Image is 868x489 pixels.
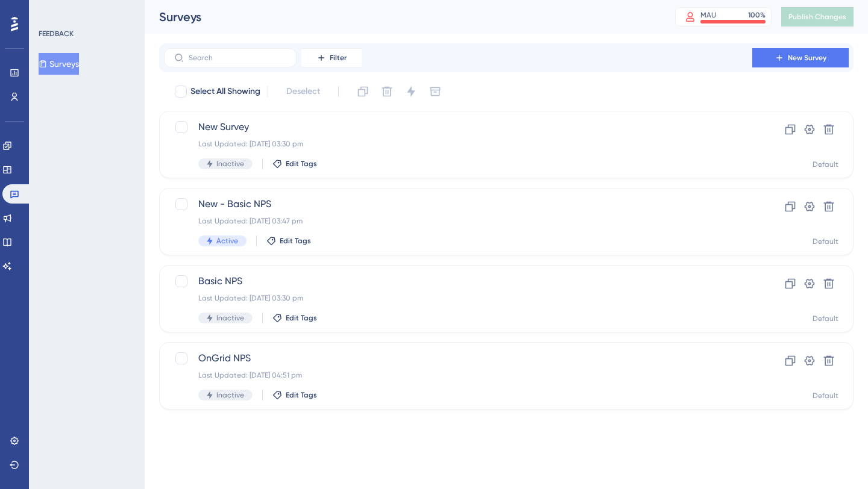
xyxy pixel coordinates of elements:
[39,29,74,39] div: FEEDBACK
[275,81,331,102] button: Deselect
[813,314,838,323] div: Default
[190,84,260,99] span: Select All Showing
[216,159,244,169] span: Inactive
[198,293,718,303] div: Last Updated: [DATE] 03:30 pm
[216,390,244,400] span: Inactive
[813,237,838,246] div: Default
[752,48,849,67] button: New Survey
[788,53,826,63] span: New Survey
[216,313,244,323] span: Inactive
[272,159,317,169] button: Edit Tags
[198,370,718,380] div: Last Updated: [DATE] 04:51 pm
[813,391,838,400] div: Default
[700,10,716,20] div: MAU
[198,197,718,211] span: New - Basic NPS
[286,84,320,99] span: Deselect
[813,160,838,169] div: Default
[286,390,317,400] span: Edit Tags
[286,159,317,169] span: Edit Tags
[781,7,854,26] button: Publish Changes
[788,12,846,22] span: Publish Changes
[280,236,311,246] span: Edit Tags
[198,139,718,149] div: Last Updated: [DATE] 03:30 pm
[748,10,766,20] div: 100 %
[198,274,718,288] span: Basic NPS
[198,120,718,134] span: New Survey
[159,8,645,25] div: Surveys
[39,53,79,75] button: Surveys
[301,48,362,67] button: Filter
[198,351,718,366] span: OnGrid NPS
[272,390,317,400] button: Edit Tags
[216,236,238,246] span: Active
[272,313,317,323] button: Edit Tags
[189,54,286,62] input: Search
[286,313,317,323] span: Edit Tags
[330,53,347,63] span: Filter
[198,216,718,226] div: Last Updated: [DATE] 03:47 pm
[266,236,311,246] button: Edit Tags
